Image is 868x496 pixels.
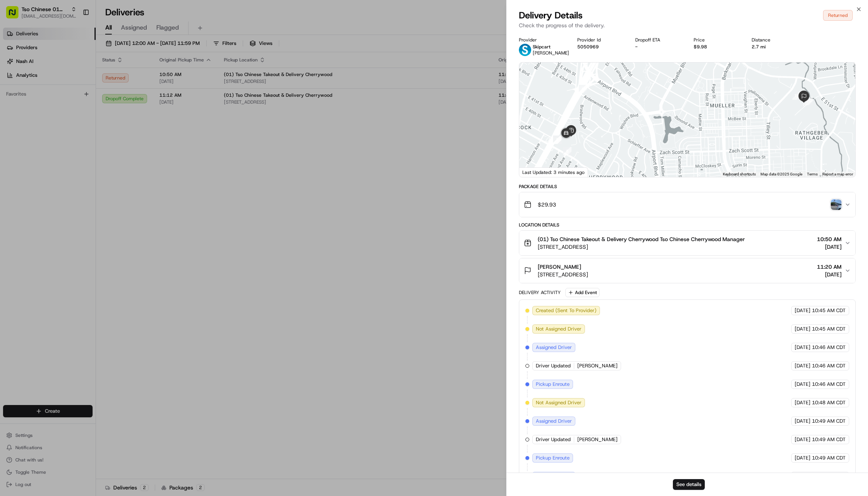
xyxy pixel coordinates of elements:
span: 10:49 AM CDT [812,436,846,443]
div: 📗 [8,112,14,119]
span: [PERSON_NAME] [577,362,618,369]
input: Clear [20,50,127,58]
div: 7 [553,136,562,144]
span: [PERSON_NAME] [577,436,618,443]
p: Check the progress of the delivery. [519,21,856,29]
img: Google [521,167,547,177]
a: Powered byPylon [54,130,93,136]
div: Location Details [519,222,856,228]
div: 8 [563,147,571,155]
button: See details [673,479,705,490]
a: Open this area in Google Maps (opens a new window) [521,167,547,177]
div: Delivery Activity [519,289,561,296]
span: 10:46 AM CDT [812,362,846,369]
img: profile_skipcart_partner.png [519,44,531,56]
span: [STREET_ADDRESS] [538,271,588,278]
a: 📗Knowledge Base [5,109,62,122]
img: 1736555255976-a54dd68f-1ca7-489b-9aae-adbdc363a1c4 [8,74,22,88]
span: [DATE] [795,399,810,406]
span: Delivery Details [519,9,583,21]
span: [DATE] [795,455,810,461]
div: Price [694,37,739,43]
span: Driver Updated [536,436,571,443]
span: $29.93 [538,201,556,208]
span: [DATE] [795,436,810,443]
button: Add Event [565,288,600,297]
span: Created (Sent To Provider) [536,307,596,314]
span: [DATE] [795,418,810,425]
span: Driver Updated [536,362,571,369]
span: [DATE] [795,362,810,369]
div: 12 [792,91,801,100]
button: (01) Tso Chinese Takeout & Delivery Cherrywood Tso Chinese Cherrywood Manager[STREET_ADDRESS]10:5... [519,231,855,255]
span: [DATE] [795,344,810,351]
div: Start new chat [26,74,126,81]
span: [DATE] [817,271,841,278]
div: Distance [752,37,797,43]
div: 2.7 mi [752,44,797,50]
a: Terms (opens in new tab) [807,172,818,176]
div: Package Details [519,184,856,190]
span: 10:46 AM CDT [812,381,846,388]
span: Pickup Enroute [536,455,570,461]
span: 10:45 AM CDT [812,326,846,332]
div: - [635,44,681,50]
span: [DATE] [795,326,810,332]
img: Nash [8,8,23,23]
span: Skipcart [533,44,550,50]
span: [PERSON_NAME] [533,50,569,56]
button: [PERSON_NAME][STREET_ADDRESS]11:20 AM[DATE] [519,258,855,283]
span: [DATE] [795,307,810,314]
span: 10:49 AM CDT [812,455,846,461]
span: API Documentation [73,112,123,119]
button: Start new chat [131,76,140,85]
span: 10:48 AM CDT [812,399,846,406]
span: Not Assigned Driver [536,326,581,332]
img: photo_proof_of_delivery image [831,199,841,210]
a: Report a map error [822,172,853,176]
button: $29.93photo_proof_of_delivery image [519,192,855,217]
span: 10:45 AM CDT [812,307,846,314]
span: [DATE] [795,381,810,388]
span: Pylon [76,131,93,136]
div: Last Updated: 3 minutes ago [519,167,588,177]
div: 9 [579,85,587,93]
div: 11 [804,97,813,105]
span: Assigned Driver [536,344,572,351]
span: 11:20 AM [817,263,841,271]
p: Welcome 👋 [8,31,140,43]
span: Not Assigned Driver [536,399,581,406]
span: [STREET_ADDRESS] [538,243,745,251]
div: Provider Id [577,37,623,43]
span: Pickup Enroute [536,381,570,388]
div: 💻 [65,112,71,119]
span: 10:46 AM CDT [812,344,846,351]
span: [PERSON_NAME] [538,263,581,271]
span: (01) Tso Chinese Takeout & Delivery Cherrywood Tso Chinese Cherrywood Manager [538,235,745,243]
span: [DATE] [817,243,841,251]
button: Keyboard shortcuts [723,172,756,177]
span: Knowledge Base [15,112,59,119]
span: 10:49 AM CDT [812,418,846,425]
button: 5050969 [577,44,599,50]
a: 💻API Documentation [62,109,126,122]
div: $9.98 [694,44,739,50]
div: Provider [519,37,565,43]
span: Assigned Driver [536,418,572,425]
span: 10:50 AM [817,235,841,243]
span: Map data ©2025 Google [760,172,802,176]
div: Dropoff ETA [635,37,681,43]
div: We're available if you need us! [26,81,97,88]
